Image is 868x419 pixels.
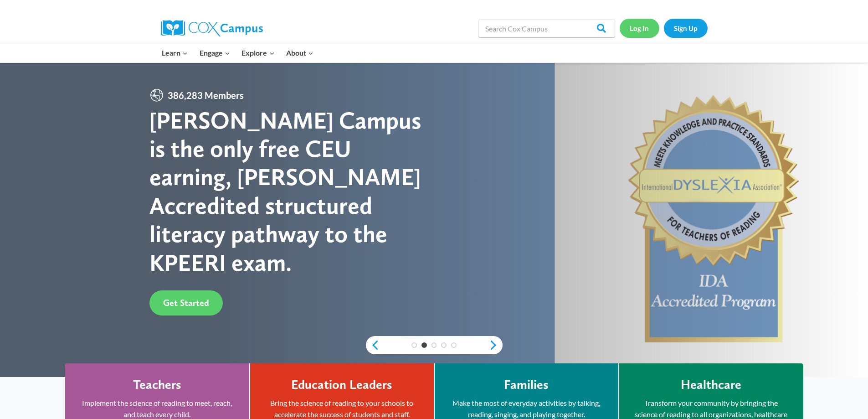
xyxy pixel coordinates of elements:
button: Child menu of Learn [156,43,194,62]
a: Get Started [149,290,223,316]
a: previous [366,340,380,351]
input: Search Cox Campus [478,19,615,37]
a: next [489,340,503,351]
div: [PERSON_NAME] Campus is the only free CEU earning, [PERSON_NAME] Accredited structured literacy p... [149,106,434,277]
nav: Secondary Navigation [620,19,708,37]
button: Child menu of About [280,43,319,62]
h4: Education Leaders [291,377,392,393]
button: Child menu of Engage [194,43,236,62]
nav: Primary Navigation [156,43,319,62]
button: Child menu of Explore [236,43,281,62]
span: 386,283 Members [164,88,247,103]
a: 4 [441,342,447,348]
h4: Teachers [133,377,181,393]
h4: Healthcare [681,377,741,393]
div: content slider buttons [366,336,503,354]
span: Get Started [163,297,209,308]
a: 3 [431,342,437,348]
h4: Families [504,377,549,393]
a: 2 [421,342,427,348]
a: 1 [411,342,417,348]
a: Sign Up [664,19,708,37]
a: Log In [620,19,659,37]
a: 5 [451,342,457,348]
img: Cox Campus [161,20,263,36]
